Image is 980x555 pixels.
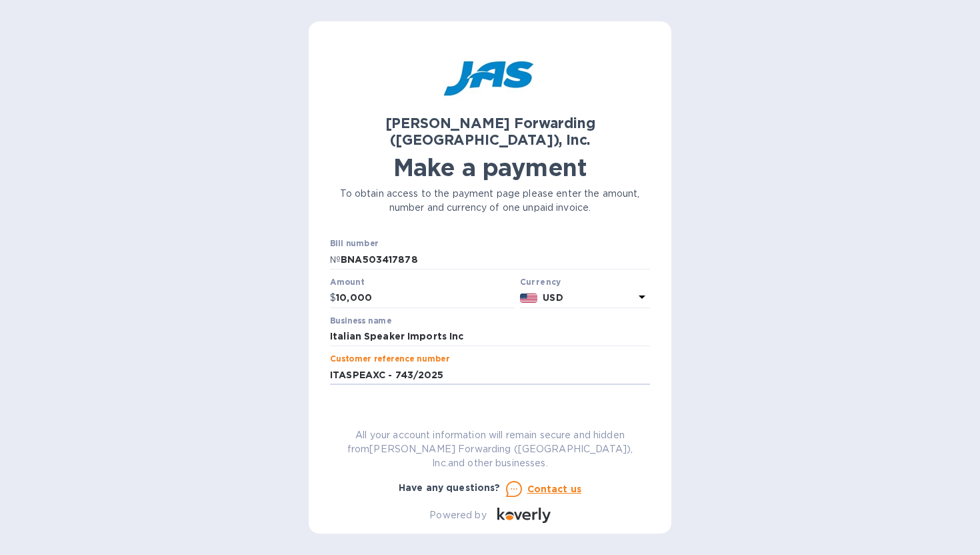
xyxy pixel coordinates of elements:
b: Have any questions? [399,482,501,493]
label: Amount [330,278,364,286]
p: Powered by [429,508,486,522]
input: Enter bill number [341,249,650,269]
p: № [330,253,341,267]
img: USD [520,294,538,303]
label: Bill number [330,240,378,248]
label: Business name [330,317,391,325]
input: Enter business name [330,327,650,347]
label: Customer reference number [330,356,449,364]
u: Contact us [527,484,582,494]
input: 0.00 [336,288,515,308]
input: Enter customer reference number [330,365,650,385]
p: All your account information will remain secure and hidden from [PERSON_NAME] Forwarding ([GEOGRA... [330,428,650,470]
p: To obtain access to the payment page please enter the amount, number and currency of one unpaid i... [330,187,650,215]
b: [PERSON_NAME] Forwarding ([GEOGRAPHIC_DATA]), Inc. [385,115,595,148]
b: Currency [520,277,561,287]
h1: Make a payment [330,153,650,181]
b: USD [543,292,563,303]
p: $ [330,291,336,305]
